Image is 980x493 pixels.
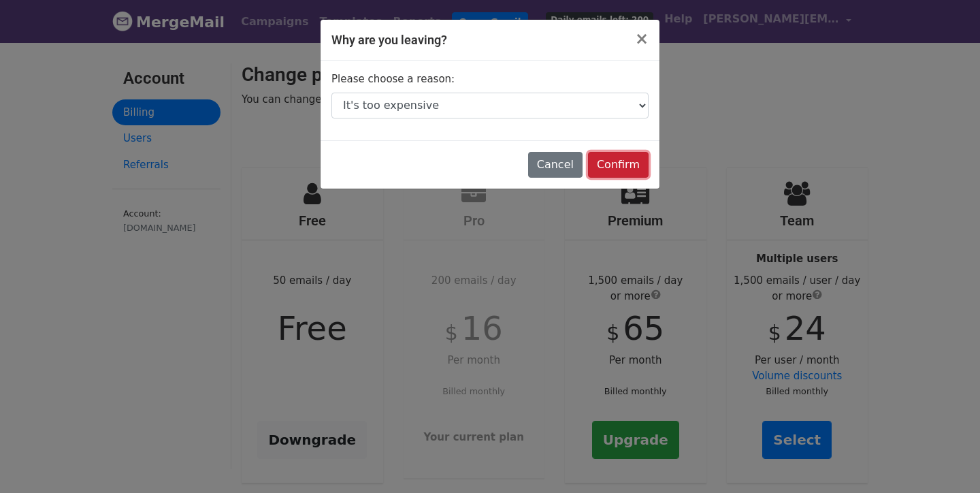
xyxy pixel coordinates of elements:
iframe: Chat Widget [912,428,980,493]
h5: Why are you leaving? [331,31,447,49]
button: Cancel [528,152,583,178]
label: Please choose a reason: [331,71,455,87]
button: Close [624,20,659,58]
input: Confirm [588,152,649,178]
span: × [635,29,649,48]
